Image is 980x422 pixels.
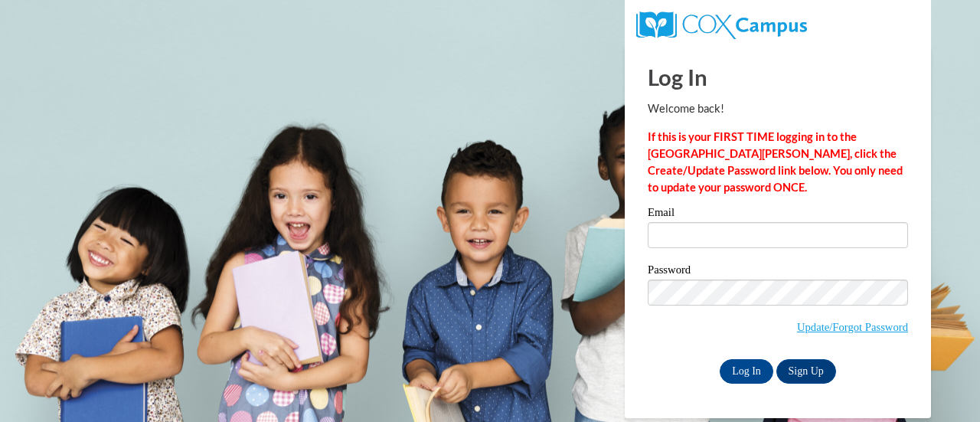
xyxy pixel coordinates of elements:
label: Email [648,207,908,222]
label: Password [648,264,908,280]
h1: Log In [648,61,908,93]
p: Welcome back! [648,100,908,117]
strong: If this is your FIRST TIME logging in to the [GEOGRAPHIC_DATA][PERSON_NAME], click the Create/Upd... [648,130,903,194]
a: Update/Forgot Password [797,321,908,333]
img: COX Campus [636,11,807,39]
input: Log In [720,359,773,384]
a: Sign Up [776,359,836,384]
a: COX Campus [636,18,807,31]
